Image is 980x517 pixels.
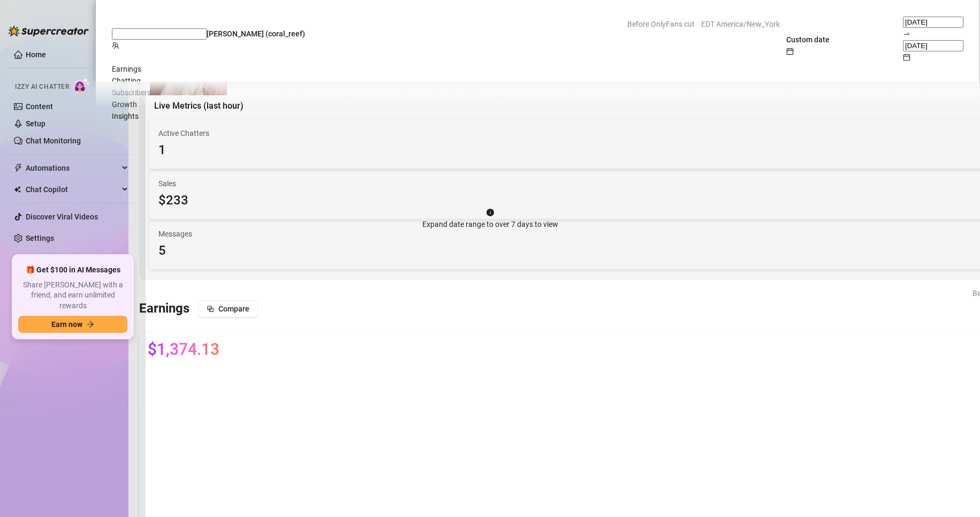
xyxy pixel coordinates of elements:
a: Home [26,50,46,59]
div: Subscribers [112,87,963,98]
span: Anna (coral_reef) [207,29,305,38]
span: 🎁 Get $100 in AI Messages [26,265,120,276]
span: Automations [26,159,119,177]
span: team [112,42,119,49]
img: Chat Copilot [14,186,21,193]
input: End date [903,40,963,51]
span: Izzy AI Chatter [15,82,69,92]
div: Chatting [112,75,963,87]
div: Growth [112,98,963,110]
a: Settings [26,234,54,242]
span: EDT America/New_York [701,16,780,32]
div: Earnings [112,63,963,75]
div: Expand date range to over 7 days to view [422,218,558,230]
span: calendar [903,54,910,61]
a: Content [26,102,53,111]
span: Before OnlyFans cut [627,16,695,32]
button: Earn nowarrow-right [18,316,127,333]
span: info-circle [487,209,494,216]
img: AI Chatter [73,78,90,93]
span: Compare [218,305,249,313]
span: block [207,305,214,313]
button: Compare [198,300,258,317]
h3: Earnings [139,300,189,317]
input: Start date [903,17,963,28]
div: Insights [112,110,963,122]
span: arrow-right [87,321,94,328]
a: Setup [26,119,45,128]
span: Share [PERSON_NAME] with a friend, and earn unlimited rewards [18,280,127,311]
span: thunderbolt [14,164,22,172]
span: to [903,29,910,38]
span: Chat Copilot [26,181,119,198]
a: Chat Monitoring [26,136,81,145]
span: Custom date [786,35,830,44]
span: $1,374.13 [148,341,219,358]
img: logo-BBDzfeDw.svg [9,26,89,36]
span: calendar [786,48,794,55]
span: swap-right [903,30,910,37]
span: Earn now [51,320,82,329]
